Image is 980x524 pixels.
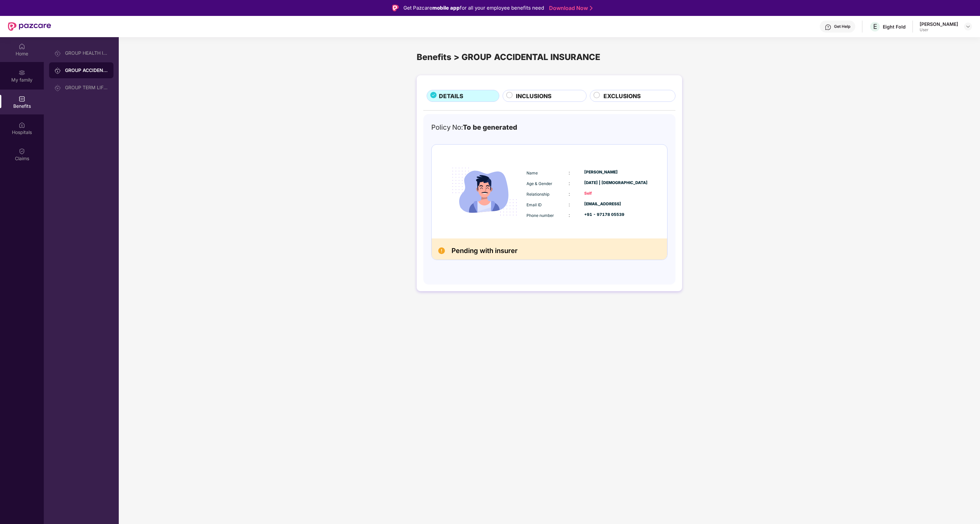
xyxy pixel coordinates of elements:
span: : [569,180,570,186]
img: svg+xml;base64,PHN2ZyBpZD0iQmVuZWZpdHMiIHhtbG5zPSJodHRwOi8vd3d3LnczLm9yZy8yMDAwL3N2ZyIgd2lkdGg9Ij... [19,96,25,102]
img: icon [444,151,525,231]
div: +91 - 97178 05539 [584,212,653,218]
span: Name [526,170,538,175]
img: svg+xml;base64,PHN2ZyB3aWR0aD0iMjAiIGhlaWdodD0iMjAiIHZpZXdCb3g9IjAgMCAyMCAyMCIgZmlsbD0ibm9uZSIgeG... [19,69,25,76]
span: : [569,212,570,218]
div: GROUP TERM LIFE INSURANCE [65,85,108,90]
img: svg+xml;base64,PHN2ZyB3aWR0aD0iMjAiIGhlaWdodD0iMjAiIHZpZXdCb3g9IjAgMCAyMCAyMCIgZmlsbD0ibm9uZSIgeG... [54,67,61,74]
div: [DATE] | [DEMOGRAPHIC_DATA] [584,180,653,186]
img: svg+xml;base64,PHN2ZyB3aWR0aD0iMjAiIGhlaWdodD0iMjAiIHZpZXdCb3g9IjAgMCAyMCAyMCIgZmlsbD0ibm9uZSIgeG... [54,85,61,91]
div: Get Pazcare for all your employee benefits need [403,4,544,12]
img: svg+xml;base64,PHN2ZyBpZD0iRHJvcGRvd24tMzJ4MzIiIHhtbG5zPSJodHRwOi8vd3d3LnczLm9yZy8yMDAwL3N2ZyIgd2... [965,24,971,29]
img: svg+xml;base64,PHN2ZyB3aWR0aD0iMjAiIGhlaWdodD0iMjAiIHZpZXdCb3g9IjAgMCAyMCAyMCIgZmlsbD0ibm9uZSIgeG... [54,50,61,57]
div: Eight Fold [883,24,906,30]
img: svg+xml;base64,PHN2ZyBpZD0iSG9zcGl0YWxzIiB4bWxucz0iaHR0cDovL3d3dy53My5vcmcvMjAwMC9zdmciIHdpZHRoPS... [19,122,25,128]
h2: Pending with insurer [452,245,518,256]
img: New Pazcare Logo [8,22,51,31]
div: [PERSON_NAME] [584,169,653,175]
div: Benefits > GROUP ACCIDENTAL INSURANCE [417,50,682,64]
div: User [920,27,958,33]
span: To be generated [463,123,517,131]
img: svg+xml;base64,PHN2ZyBpZD0iSG9tZSIgeG1sbnM9Imh0dHA6Ly93d3cudzMub3JnLzIwMDAvc3ZnIiB3aWR0aD0iMjAiIG... [19,43,25,50]
span: INCLUSIONS [516,92,551,100]
span: Email ID [526,202,542,207]
span: E [873,23,877,31]
strong: mobile app [432,5,460,11]
img: Pending [438,247,445,254]
img: Logo [392,5,399,11]
div: [PERSON_NAME] [920,21,958,27]
img: Stroke [590,5,593,12]
img: svg+xml;base64,PHN2ZyBpZD0iQ2xhaW0iIHhtbG5zPSJodHRwOi8vd3d3LnczLm9yZy8yMDAwL3N2ZyIgd2lkdGg9IjIwIi... [19,148,25,155]
div: Policy No: [431,122,517,133]
span: : [569,202,570,207]
span: DETAILS [439,92,463,100]
img: svg+xml;base64,PHN2ZyBpZD0iSGVscC0zMngzMiIgeG1sbnM9Imh0dHA6Ly93d3cudzMub3JnLzIwMDAvc3ZnIiB3aWR0aD... [825,24,831,31]
a: Download Now [549,5,591,12]
span: EXCLUSIONS [603,92,641,100]
div: GROUP ACCIDENTAL INSURANCE [65,67,108,74]
div: Self [584,190,653,197]
div: [EMAIL_ADDRESS] [584,201,653,207]
span: : [569,170,570,175]
span: Relationship [526,192,549,197]
span: Age & Gender [526,181,552,186]
div: GROUP HEALTH INSURANCE [65,50,108,56]
span: : [569,191,570,197]
span: Phone number [526,213,554,218]
div: Get Help [834,24,850,29]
